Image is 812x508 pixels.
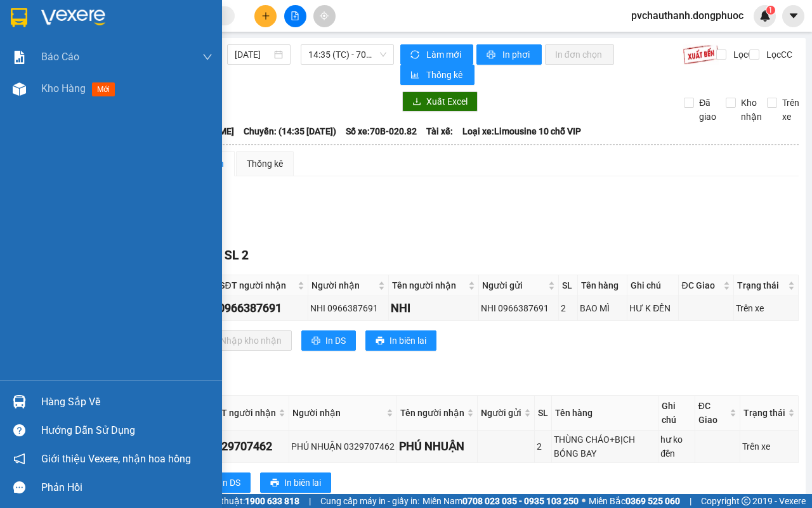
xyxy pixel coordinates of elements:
[625,496,680,506] strong: 0369 525 060
[502,48,532,62] span: In phơi
[462,124,581,138] span: Loại xe: Limousine 10 chỗ VIP
[196,472,251,493] button: printerIn DS
[260,472,331,493] button: printerIn biên lai
[325,334,346,348] span: In DS
[580,301,625,315] div: BAO MÌ
[292,406,384,420] span: Người nhận
[698,399,727,427] span: ĐC Giao
[291,11,299,20] span: file-add
[41,451,191,467] span: Giới thiệu Vexere, nhận hoa hồng
[320,11,329,20] span: aim
[13,481,25,493] span: message
[365,330,436,351] button: printerIn biên lai
[582,498,586,504] span: ⚪️
[245,496,299,506] strong: 1900 633 818
[389,296,478,321] td: NHI
[742,440,796,453] div: Trên xe
[219,278,295,292] span: SĐT người nhận
[13,51,26,64] img: solution-icon
[561,301,575,315] div: 2
[426,124,453,138] span: Tài xế:
[235,48,272,62] input: 12/09/2025
[736,301,796,315] div: Trên xe
[376,336,384,346] span: printer
[742,497,750,505] span: copyright
[422,494,579,508] span: Miền Nam
[220,476,240,490] span: In DS
[41,393,213,412] div: Hàng sắp về
[410,50,421,60] span: sync
[13,453,25,465] span: notification
[210,406,276,420] span: SĐT người nhận
[392,278,465,292] span: Tên người nhận
[320,494,419,508] span: Cung cấp máy in - giấy in:
[254,5,277,27] button: plus
[207,431,289,463] td: 0329707462
[426,48,463,62] span: Làm mới
[390,334,426,348] span: In biên lai
[196,330,292,351] button: downloadNhập kho nhận
[552,396,658,431] th: Tên hàng
[270,478,279,488] span: printer
[683,44,719,65] img: 9k=
[301,330,356,351] button: printerIn DS
[743,406,785,420] span: Trạng thái
[412,97,421,107] span: download
[426,68,464,82] span: Thống kê
[202,52,213,62] span: down
[399,438,475,455] div: PHÚ NHUẬN
[313,5,336,27] button: aim
[183,494,299,508] span: Hỗ trợ kỹ thuật:
[13,82,26,96] img: warehouse-icon
[291,440,395,453] div: PHÚ NHUẬN 0329707462
[482,278,546,292] span: Người gửi
[545,44,614,65] button: In đơn chọn
[41,421,213,440] div: Hướng dẫn sử dụng
[737,278,785,292] span: Trạng thái
[41,82,86,94] span: Kho hàng
[476,44,542,65] button: printerIn phơi
[244,124,336,138] span: Chuyến: (14:35 [DATE])
[777,96,804,124] span: Trên xe
[768,6,773,15] span: 1
[309,494,311,508] span: |
[426,94,468,108] span: Xuất Excel
[216,296,308,321] td: 0966387691
[487,50,497,60] span: printer
[621,8,754,23] span: pvchauthanh.dongphuoc
[694,96,721,124] span: Đã giao
[658,396,695,431] th: Ghi chú
[410,70,421,81] span: bar-chart
[402,91,478,112] button: downloadXuất Excel
[759,10,771,22] img: icon-new-feature
[11,8,27,27] img: logo-vxr
[627,275,678,296] th: Ghi chú
[736,96,767,124] span: Kho nhận
[218,299,306,317] div: 0966387691
[41,478,213,497] div: Phản hồi
[400,44,473,65] button: syncLàm mới
[535,396,552,431] th: SL
[537,440,549,453] div: 2
[225,248,249,263] span: SL 2
[310,301,386,315] div: NHI 0966387691
[261,11,270,20] span: plus
[247,157,283,171] div: Thống kê
[660,433,692,460] div: hư ko đền
[391,299,476,317] div: NHI
[346,124,417,138] span: Số xe: 70B-020.82
[397,431,478,463] td: PHÚ NHUẬN
[728,48,761,62] span: Lọc CR
[578,275,627,296] th: Tên hàng
[629,301,676,315] div: HƯ K ĐỀN
[92,82,115,96] span: mới
[782,5,804,27] button: caret-down
[559,275,578,296] th: SL
[761,48,794,62] span: Lọc CC
[284,5,306,27] button: file-add
[682,278,721,292] span: ĐC Giao
[788,10,799,22] span: caret-down
[209,438,287,455] div: 0329707462
[311,336,320,346] span: printer
[481,301,557,315] div: NHI 0966387691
